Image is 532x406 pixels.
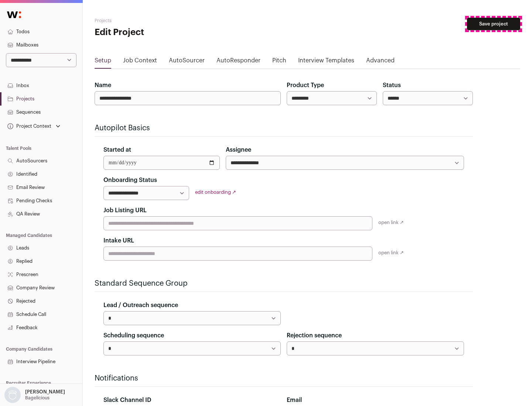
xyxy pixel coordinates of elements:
[6,123,51,129] div: Project Context
[366,56,395,68] a: Advanced
[103,396,151,405] label: Slack Channel ID
[287,396,464,405] div: Email
[4,387,21,403] img: nopic.png
[272,56,286,68] a: Pitch
[95,18,236,24] h2: Projects
[467,18,520,30] button: Save project
[103,176,157,185] label: Onboarding Status
[298,56,354,68] a: Interview Templates
[3,387,66,403] button: Open dropdown
[25,389,65,395] p: [PERSON_NAME]
[95,278,473,289] h2: Standard Sequence Group
[103,236,134,245] label: Intake URL
[123,56,157,68] a: Job Context
[195,190,236,195] a: edit onboarding ↗
[169,56,205,68] a: AutoSourcer
[103,206,147,215] label: Job Listing URL
[3,7,25,22] img: Wellfound
[95,27,236,38] h1: Edit Project
[95,373,473,383] h2: Notifications
[6,121,62,131] button: Open dropdown
[383,81,401,90] label: Status
[216,56,260,68] a: AutoResponder
[226,145,251,154] label: Assignee
[103,331,164,340] label: Scheduling sequence
[287,81,324,90] label: Product Type
[287,331,342,340] label: Rejection sequence
[103,301,178,310] label: Lead / Outreach sequence
[95,81,111,90] label: Name
[95,123,473,133] h2: Autopilot Basics
[25,395,50,401] p: Bagelicious
[103,145,131,154] label: Started at
[95,56,111,68] a: Setup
